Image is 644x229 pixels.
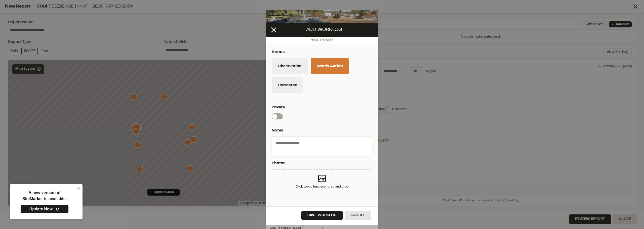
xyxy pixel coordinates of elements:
div: field is required [266,37,378,44]
p: Notes [272,127,370,133]
p: Status [272,49,370,55]
button: Corrected [272,77,303,93]
button: Needs Action [311,58,349,74]
button: Observation [272,58,308,74]
div: Click toadd imagesor drag and drop [272,169,372,193]
p: Private [272,104,370,110]
button: Close modal [268,24,280,36]
a: Update Now [20,205,69,213]
p: A new version of SiteMarker is available. [22,190,67,202]
button: Save Worklog [301,211,343,220]
div: Click to add images or drag and drop [296,185,349,189]
button: close [77,186,80,190]
button: Cancel [345,211,371,220]
p: Photos [272,160,370,166]
p: Add Worklog [268,26,380,34]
